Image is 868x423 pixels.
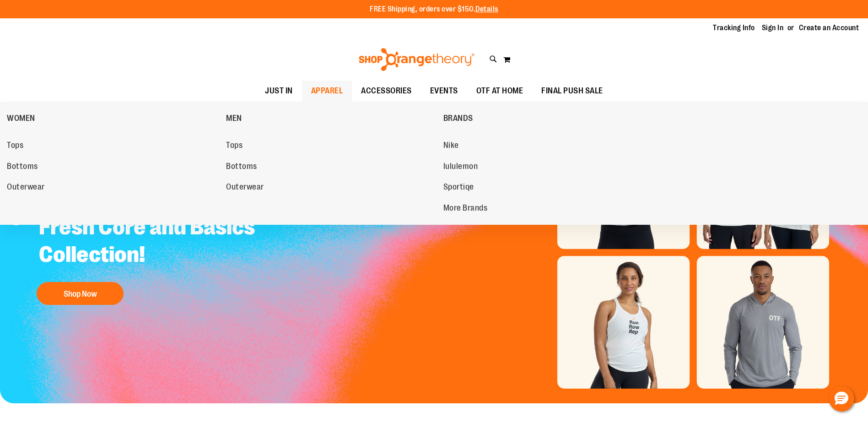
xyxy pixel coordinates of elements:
[430,81,458,101] span: EVENTS
[226,106,438,130] a: MEN
[226,162,257,173] span: Bottoms
[256,81,302,102] a: JUST IN
[302,81,352,102] a: APPAREL
[713,23,755,33] a: Tracking Info
[443,106,658,130] a: BRANDS
[421,81,467,102] a: EVENTS
[311,81,343,101] span: APPAREL
[37,282,124,305] button: Shop Now
[7,106,221,130] a: WOMEN
[357,48,476,71] img: Shop Orangetheory
[532,81,612,102] a: FINAL PUSH SALE
[7,141,23,152] span: Tops
[32,206,276,277] h2: Fresh Core and Basics Collection!
[476,81,523,101] span: OTF AT HOME
[475,5,498,13] a: Details
[226,182,264,194] span: Outerwear
[443,141,459,152] span: Nike
[7,182,45,194] span: Outerwear
[443,182,474,194] span: Sportiqe
[352,81,421,102] a: ACCESSORIES
[762,23,784,33] a: Sign In
[467,81,533,102] a: OTF AT HOME
[443,162,478,173] span: lululemon
[226,114,242,125] span: MEN
[799,23,859,33] a: Create an Account
[226,141,243,152] span: Tops
[7,162,38,173] span: Bottoms
[7,114,35,125] span: WOMEN
[32,206,276,309] a: Fresh Core and Basics Collection! Shop Now
[541,81,603,101] span: FINAL PUSH SALE
[443,114,473,125] span: BRANDS
[265,81,293,101] span: JUST IN
[443,203,488,215] span: More Brands
[370,4,498,15] p: FREE Shipping, orders over $150.
[829,386,854,412] button: Hello, have a question? Let’s chat.
[361,81,412,101] span: ACCESSORIES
